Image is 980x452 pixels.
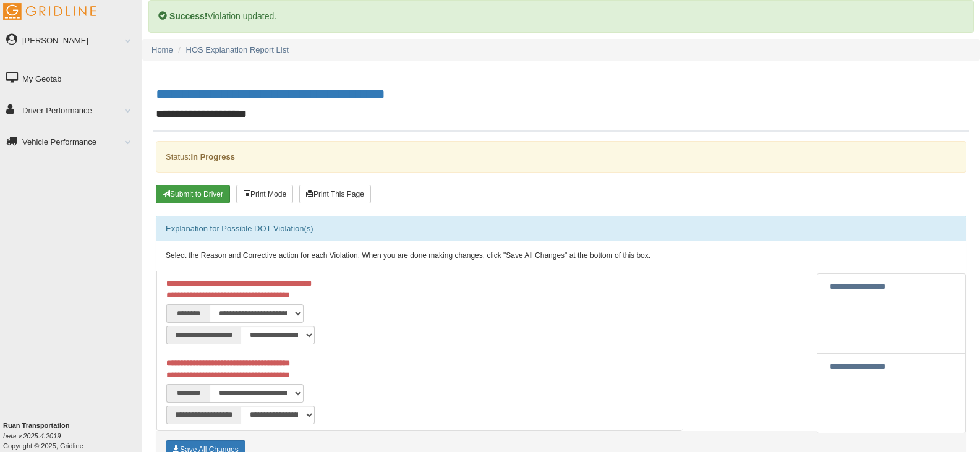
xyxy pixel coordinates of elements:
[3,432,61,440] i: beta v.2025.4.2019
[156,185,230,203] button: Submit To Driver
[156,141,966,173] div: Status:
[156,241,966,271] div: Select the Reason and Corrective action for each Violation. When you are done making changes, cli...
[156,216,966,241] div: Explanation for Possible DOT Violation(s)
[169,11,207,21] b: Success!
[299,185,371,203] button: Print This Page
[151,45,173,54] a: Home
[190,152,235,161] strong: In Progress
[3,420,142,451] div: Copyright © 2025, Gridline
[3,422,70,429] b: Ruan Transportation
[236,185,293,203] button: Print Mode
[3,3,96,20] img: Gridline
[186,45,289,54] a: HOS Explanation Report List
